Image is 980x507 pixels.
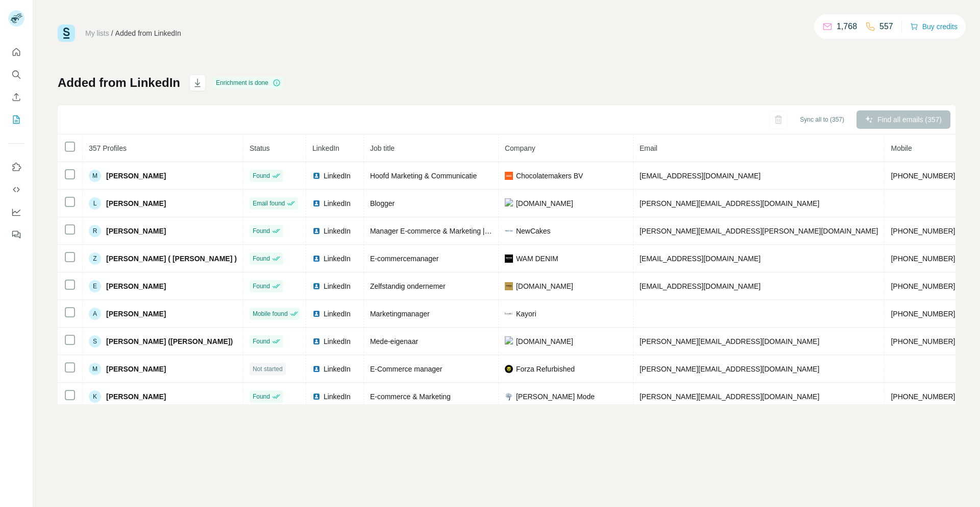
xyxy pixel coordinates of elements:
span: Found [253,282,270,291]
span: [PHONE_NUMBER] [891,282,955,290]
img: LinkedIn logo [312,337,321,345]
span: [PHONE_NUMBER] [891,310,955,318]
li: / [111,28,113,38]
span: [PERSON_NAME] [106,226,166,236]
span: Forza Refurbished [516,364,575,374]
div: Added from LinkedIn [115,28,181,38]
img: LinkedIn logo [312,172,321,180]
div: M [89,363,101,375]
span: [PERSON_NAME] [106,281,166,291]
span: LinkedIn [324,309,351,319]
span: [PERSON_NAME] ([PERSON_NAME]) [106,336,233,347]
span: LinkedIn [324,281,351,291]
span: Chocolatemakers BV [516,171,583,181]
img: company-logo [505,393,513,401]
span: Mobile [891,144,912,152]
span: Zelfstandig ondernemer [370,282,446,290]
button: Use Surfe on LinkedIn [8,158,24,176]
span: [DOMAIN_NAME] [516,198,573,209]
span: E-commerce & Marketing [370,393,451,401]
span: [PERSON_NAME] [106,364,166,374]
span: Found [253,392,270,401]
div: S [89,335,101,348]
span: [PERSON_NAME] Mode [516,391,595,402]
img: LinkedIn logo [312,227,321,235]
img: company-logo [505,255,513,263]
span: Not started [253,364,283,374]
p: 557 [879,20,893,33]
span: E-commercemanager [370,255,439,263]
span: [PERSON_NAME][EMAIL_ADDRESS][DOMAIN_NAME] [640,365,819,373]
span: Found [253,171,270,180]
span: LinkedIn [324,336,351,347]
button: My lists [8,110,24,129]
img: company-logo [505,172,513,180]
span: E-Commerce manager [370,365,443,373]
span: Manager E-commerce & Marketing | CakeSupplies & Deleukstetaartenshop [370,227,609,235]
span: LinkedIn [324,171,351,181]
img: company-logo [505,336,513,347]
div: Enrichment is done [213,77,284,89]
span: Marketingmanager [370,310,430,318]
span: [PHONE_NUMBER] [891,172,955,180]
img: company-logo [505,282,513,290]
span: [PERSON_NAME] [106,171,166,181]
span: LinkedIn [324,253,351,264]
span: NewCakes [516,226,551,236]
span: Company [505,144,535,152]
span: LinkedIn [324,391,351,402]
div: M [89,170,101,182]
button: Dashboard [8,203,24,221]
button: Enrich CSV [8,88,24,106]
img: LinkedIn logo [312,365,321,373]
span: Mobile found [253,309,288,318]
span: [PERSON_NAME][EMAIL_ADDRESS][PERSON_NAME][DOMAIN_NAME] [640,227,878,235]
span: [PHONE_NUMBER] [891,255,955,263]
img: company-logo [505,227,513,235]
button: Quick start [8,43,24,61]
img: Surfe Logo [58,25,75,42]
span: Email found [253,199,285,208]
img: company-logo [505,198,513,209]
a: My lists [85,29,109,37]
span: Hoofd Marketing & Communicatie [370,172,477,180]
span: Email [640,144,657,152]
span: Kayori [516,309,536,319]
button: Search [8,65,24,84]
span: LinkedIn [312,144,339,152]
img: LinkedIn logo [312,310,321,318]
img: company-logo [505,310,513,318]
span: LinkedIn [324,364,351,374]
span: Found [253,254,270,263]
div: L [89,197,101,210]
div: K [89,390,101,403]
span: Blogger [370,199,395,208]
span: [EMAIL_ADDRESS][DOMAIN_NAME] [640,282,761,290]
span: [PHONE_NUMBER] [891,393,955,401]
div: A [89,308,101,320]
img: LinkedIn logo [312,255,321,263]
span: [PERSON_NAME] [106,391,166,402]
img: LinkedIn logo [312,282,321,290]
span: 357 Profiles [89,144,127,152]
span: [PERSON_NAME][EMAIL_ADDRESS][DOMAIN_NAME] [640,337,819,345]
div: Z [89,252,101,265]
button: Buy credits [910,19,958,34]
span: Job title [370,144,395,152]
span: [PERSON_NAME][EMAIL_ADDRESS][DOMAIN_NAME] [640,393,819,401]
span: WAM DENIM [516,253,558,264]
span: Found [253,337,270,346]
div: R [89,225,101,237]
span: [EMAIL_ADDRESS][DOMAIN_NAME] [640,255,761,263]
button: Feedback [8,225,24,244]
span: [PERSON_NAME] [106,198,166,209]
span: [PHONE_NUMBER] [891,337,955,345]
span: Status [250,144,270,152]
img: company-logo [505,365,513,373]
span: [PERSON_NAME] ( [PERSON_NAME] ) [106,253,237,264]
img: LinkedIn logo [312,393,321,401]
button: Use Surfe API [8,180,24,199]
span: [EMAIL_ADDRESS][DOMAIN_NAME] [640,172,761,180]
h1: Added from LinkedIn [58,75,180,91]
span: Sync all to (357) [800,115,844,124]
